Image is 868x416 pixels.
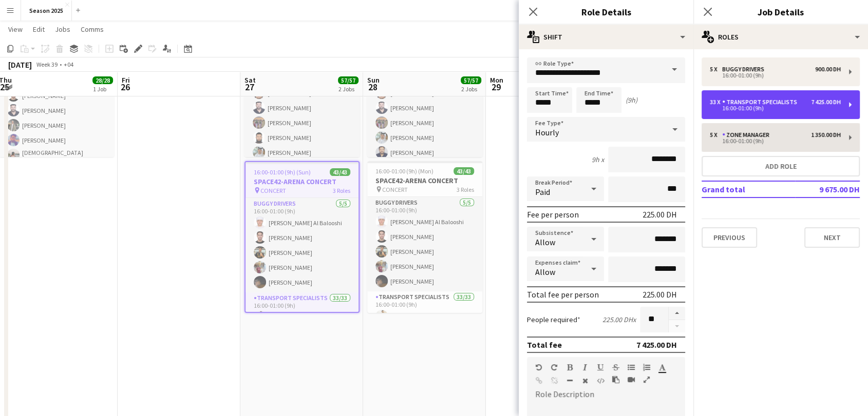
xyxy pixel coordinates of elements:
[795,181,860,197] td: 9 675.00 DH
[527,340,562,350] div: Total fee
[8,25,23,34] span: View
[243,81,256,93] span: 27
[527,209,579,220] div: Fee per person
[811,131,841,138] div: 1 350.00 DH
[602,315,636,324] div: 225.00 DH x
[34,61,60,68] span: Week 39
[246,198,358,292] app-card-role: BUGGY DRIVERS5/516:00-01:00 (9h)[PERSON_NAME] Al Balooshi[PERSON_NAME][PERSON_NAME][PERSON_NAME][...
[722,98,801,106] div: Transport Specialists
[710,66,722,73] div: 5 x
[658,363,666,371] button: Text Color
[710,138,841,144] div: 16:00-01:00 (9h)
[461,85,481,93] div: 2 Jobs
[628,375,635,384] button: Insert video
[51,23,74,36] a: Jobs
[535,127,559,137] span: Hourly
[77,23,108,36] a: Comms
[519,5,693,18] h3: Role Details
[260,187,286,194] span: CONCERT
[710,106,841,111] div: 16:00-01:00 (9h)
[29,23,49,36] a: Edit
[375,167,433,175] span: 16:00-01:00 (9h) (Mon)
[64,61,73,68] div: +04
[454,167,474,175] span: 43/43
[535,237,555,247] span: Allow
[33,25,45,34] span: Edit
[643,363,650,371] button: Ordered List
[612,375,619,384] button: Paste as plain text
[566,363,573,371] button: Bold
[367,50,482,252] app-card-role: Transport Specialists12/1207:30-13:30 (6h)[PERSON_NAME][MEDICAL_DATA][PERSON_NAME][PERSON_NAME][P...
[710,73,841,78] div: 16:00-01:00 (9h)
[551,363,558,371] button: Redo
[535,363,542,371] button: Undo
[122,75,130,85] span: Fri
[669,307,685,320] button: Increase
[8,60,32,70] div: [DATE]
[21,1,72,21] button: Season 2025
[535,187,550,197] span: Paid
[519,25,693,49] div: Shift
[244,161,360,313] app-job-card: 16:00-01:00 (9h) (Sun)43/43SPACE42-ARENA CONCERT CONCERT3 RolesBUGGY DRIVERS5/516:00-01:00 (9h)[P...
[693,25,868,49] div: Roles
[4,23,27,36] a: View
[244,50,360,252] app-card-role: Transport Specialists12/1207:30-20:30 (13h)[PERSON_NAME][MEDICAL_DATA][PERSON_NAME][PERSON_NAME][...
[811,98,841,106] div: 7 425.00 DH
[367,197,482,291] app-card-role: BUGGY DRIVERS5/516:00-01:00 (9h)[PERSON_NAME] Al Balooshi[PERSON_NAME][PERSON_NAME][PERSON_NAME][...
[566,377,573,385] button: Horizontal Line
[592,155,604,164] div: 9h x
[702,156,860,176] button: Add role
[710,98,722,106] div: 33 x
[457,186,474,193] span: 3 Roles
[693,5,868,18] h3: Job Details
[527,289,599,300] div: Total fee per person
[367,75,380,85] span: Sun
[612,363,619,371] button: Strikethrough
[722,66,768,73] div: BUGGY DRIVERS
[55,25,70,34] span: Jobs
[581,363,589,371] button: Italic
[702,181,795,197] td: Grand total
[120,81,130,93] span: 26
[597,363,604,371] button: Underline
[597,377,604,385] button: HTML Code
[643,289,677,300] div: 225.00 DH
[643,209,677,220] div: 225.00 DH
[338,76,358,84] span: 57/57
[626,95,637,105] div: (9h)
[815,66,841,73] div: 900.00 DH
[488,81,503,93] span: 29
[81,25,104,34] span: Comms
[527,315,580,324] label: People required
[244,75,256,85] span: Sat
[333,187,350,194] span: 3 Roles
[366,81,380,93] span: 28
[246,177,358,186] h3: SPACE42-ARENA CONCERT
[490,75,503,85] span: Mon
[581,377,589,385] button: Clear Formatting
[710,131,722,138] div: 5 x
[643,375,650,384] button: Fullscreen
[367,176,482,185] h3: SPACE42-ARENA CONCERT
[461,76,481,84] span: 57/57
[92,76,113,84] span: 28/28
[722,131,773,138] div: Zone Manager
[338,85,358,93] div: 2 Jobs
[382,186,408,193] span: CONCERT
[628,363,635,371] button: Unordered List
[535,267,555,277] span: Allow
[367,161,482,313] app-job-card: 16:00-01:00 (9h) (Mon)43/43SPACE42-ARENA CONCERT CONCERT3 RolesBUGGY DRIVERS5/516:00-01:00 (9h)[P...
[254,168,311,176] span: 16:00-01:00 (9h) (Sun)
[702,227,757,248] button: Previous
[93,85,112,93] div: 1 Job
[330,168,350,176] span: 43/43
[636,340,677,350] div: 7 425.00 DH
[804,227,860,248] button: Next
